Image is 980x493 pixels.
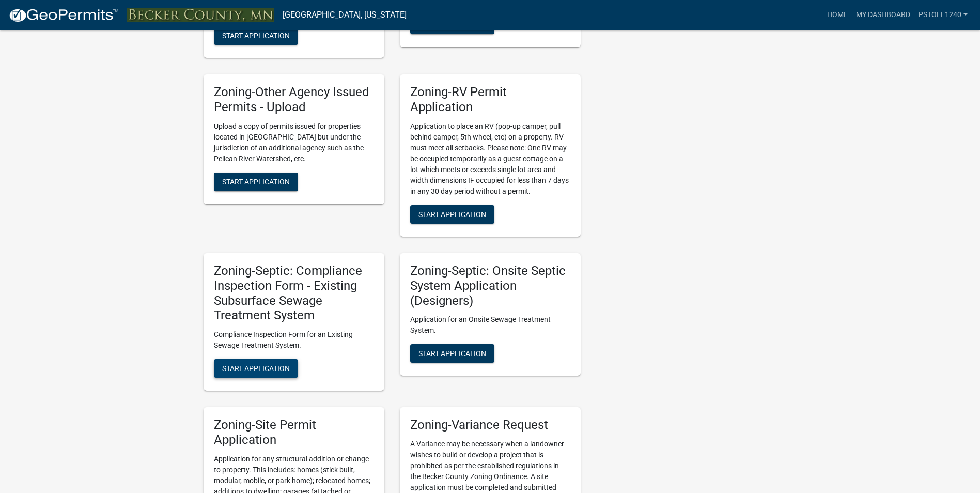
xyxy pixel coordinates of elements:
h5: Zoning-Variance Request [410,418,570,433]
button: Start Application [214,359,298,378]
span: Start Application [222,178,290,186]
img: Becker County, Minnesota [127,8,274,22]
span: Start Application [222,364,290,373]
a: Home [823,5,852,25]
h5: Zoning-Site Permit Application [214,418,374,448]
h5: Zoning-Septic: Onsite Septic System Application (Designers) [410,264,570,308]
h5: Zoning-Other Agency Issued Permits - Upload [214,85,374,115]
p: Application for an Onsite Sewage Treatment System. [410,314,570,336]
a: My Dashboard [852,5,914,25]
button: Start Application [410,205,494,224]
span: Start Application [222,32,290,40]
span: Start Application [418,349,486,358]
a: pstoll1240 [914,5,972,25]
button: Start Application [410,344,494,363]
button: Start Application [214,26,298,45]
h5: Zoning-Septic: Compliance Inspection Form - Existing Subsurface Sewage Treatment System [214,264,374,323]
a: [GEOGRAPHIC_DATA], [US_STATE] [283,6,407,24]
p: Compliance Inspection Form for an Existing Sewage Treatment System. [214,329,374,351]
span: Start Application [418,210,486,219]
p: Application to place an RV (pop-up camper, pull behind camper, 5th wheel, etc) on a property. RV ... [410,121,570,197]
h5: Zoning-RV Permit Application [410,85,570,115]
p: Upload a copy of permits issued for properties located in [GEOGRAPHIC_DATA] but under the jurisdi... [214,121,374,164]
button: Start Application [214,173,298,191]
